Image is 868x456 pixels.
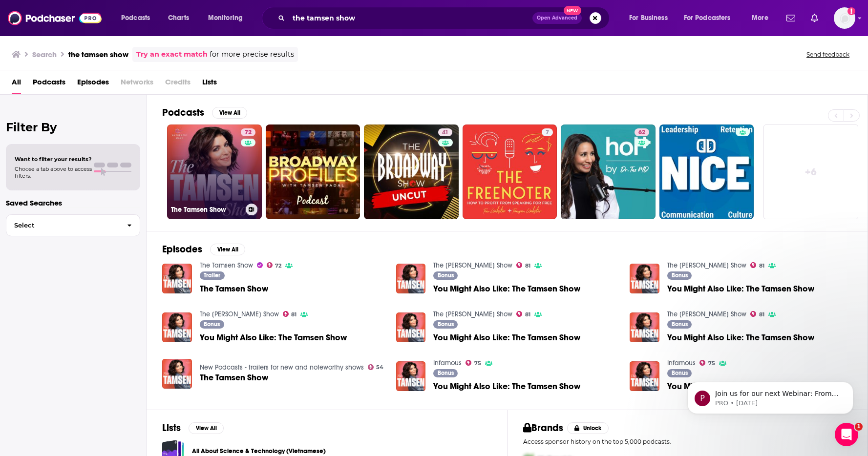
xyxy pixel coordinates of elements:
h3: the tamsen show [68,50,128,59]
a: 62 [635,128,649,136]
button: View All [210,244,245,255]
a: EpisodesView All [162,243,245,255]
span: You Might Also Like: The Tamsen Show [200,333,347,342]
button: Show profile menu [834,7,855,29]
span: Bonus [438,370,454,376]
span: 81 [759,264,764,268]
img: The Tamsen Show [162,264,192,293]
span: Bonus [204,321,220,327]
a: You Might Also Like: The Tamsen Show [433,285,580,293]
a: 81 [516,262,530,268]
a: 41 [364,124,459,219]
a: 54 [368,364,384,370]
a: Infamous [667,359,696,367]
img: Podchaser - Follow, Share and Rate Podcasts [8,9,102,27]
h3: The Tamsen Show [171,206,242,214]
a: New Podcasts - trailers for new and noteworthy shows [200,363,364,372]
a: ListsView All [162,422,224,434]
a: 81 [516,311,530,317]
span: 41 [442,128,448,138]
a: Lists [202,74,217,94]
a: Charts [162,10,195,26]
a: 72 [267,262,282,268]
span: for more precise results [210,49,294,60]
img: You Might Also Like: The Tamsen Show [396,361,426,391]
span: Bonus [672,370,688,376]
a: You Might Also Like: The Tamsen Show [667,333,814,342]
img: You Might Also Like: The Tamsen Show [396,312,426,342]
a: Show notifications dropdown [783,10,799,26]
a: 81 [283,311,297,317]
span: Credits [165,74,191,94]
a: Episodes [77,74,109,94]
span: For Business [629,11,668,25]
iframe: Intercom live chat [835,423,858,446]
img: User Profile [834,7,855,29]
span: 62 [638,128,645,138]
button: open menu [114,10,163,26]
iframe: Intercom notifications message [673,361,868,430]
span: Charts [168,11,189,25]
h2: Episodes [162,243,202,255]
button: open menu [745,10,781,26]
span: You Might Also Like: The Tamsen Show [433,333,580,342]
img: You Might Also Like: The Tamsen Show [630,361,659,391]
span: 7 [546,128,549,138]
button: open menu [201,10,255,26]
span: Networks [121,74,153,94]
img: The Tamsen Show [162,359,192,389]
img: You Might Also Like: The Tamsen Show [630,312,659,342]
span: 54 [376,365,383,370]
span: 1 [855,423,863,431]
a: 7 [463,124,557,219]
a: The Tamsen Show [200,261,253,269]
span: Trailer [204,272,220,278]
a: 75 [466,360,481,366]
span: Bonus [672,321,688,327]
a: Infamous [433,359,462,367]
a: All [12,74,21,94]
span: Join us for our next Webinar: From Pushback to Payoff: Building Buy-In for Niche Podcast Placemen... [42,28,168,279]
h2: Filter By [6,120,140,134]
p: Access sponsor history on the top 5,000 podcasts. [523,438,852,445]
span: For Podcasters [684,11,731,25]
img: You Might Also Like: The Tamsen Show [630,264,659,293]
span: Bonus [672,272,688,278]
a: You Might Also Like: The Tamsen Show [667,382,814,391]
span: Choose a tab above to access filters. [15,166,92,179]
span: Open Advanced [537,16,577,21]
a: Show notifications dropdown [807,10,822,26]
span: 81 [525,264,530,268]
span: New [564,6,581,15]
span: 72 [275,264,281,268]
a: 62 [561,124,656,219]
a: 81 [750,262,764,268]
svg: Add a profile image [847,7,855,15]
button: Open AdvancedNew [532,12,582,24]
img: You Might Also Like: The Tamsen Show [162,312,192,342]
a: You Might Also Like: The Tamsen Show [433,382,580,391]
p: Saved Searches [6,198,140,207]
img: You Might Also Like: The Tamsen Show [396,264,426,293]
a: The Tamsen Show [200,373,268,382]
h2: Lists [162,422,181,434]
span: Bonus [438,272,454,278]
span: 72 [245,128,252,138]
a: You Might Also Like: The Tamsen Show [667,285,814,293]
h2: Brands [523,422,564,434]
a: Try an exact match [136,49,208,60]
h2: Podcasts [162,106,204,119]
